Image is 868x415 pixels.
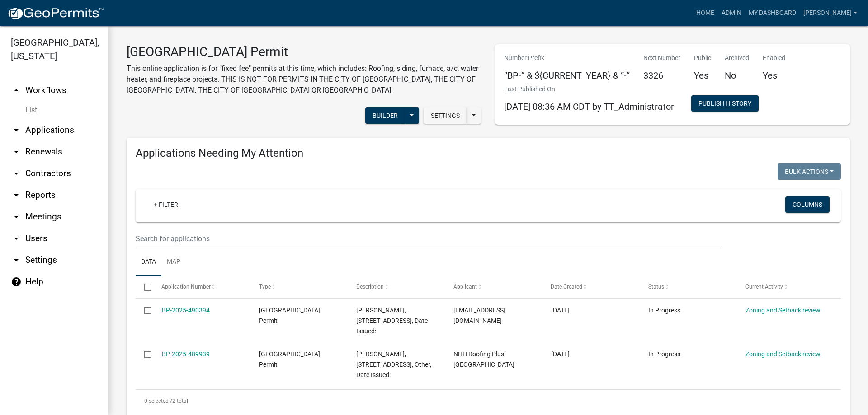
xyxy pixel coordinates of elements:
[737,276,834,298] datatable-header-cell: Current Activity
[11,146,22,157] i: arrow_drop_down
[504,101,674,112] span: [DATE] 08:36 AM CDT by TT_Administrator
[11,168,22,179] i: arrow_drop_down
[424,107,467,124] button: Settings
[504,84,674,94] p: Last Published On
[551,350,570,358] span: 10/08/2025
[648,350,680,358] span: In Progress
[136,248,161,277] a: Data
[11,190,22,201] i: arrow_drop_down
[161,248,186,277] a: Map
[785,196,830,213] button: Columns
[136,229,721,248] input: Search for applications
[745,284,783,290] span: Current Activity
[718,5,745,22] a: Admin
[453,284,477,290] span: Applicant
[11,211,22,222] i: arrow_drop_down
[725,70,749,81] h5: No
[504,70,630,81] h5: “BP-” & ${CURRENT_YEAR} & “-”
[542,276,639,298] datatable-header-cell: Date Created
[800,5,861,22] a: [PERSON_NAME]
[640,276,737,298] datatable-header-cell: Status
[153,276,250,298] datatable-header-cell: Application Number
[259,284,271,290] span: Type
[136,276,153,298] datatable-header-cell: Select
[745,5,800,22] a: My Dashboard
[763,70,785,81] h5: Yes
[693,5,718,22] a: Home
[250,276,348,298] datatable-header-cell: Type
[445,276,542,298] datatable-header-cell: Applicant
[127,44,481,60] h3: [GEOGRAPHIC_DATA] Permit
[453,350,514,368] span: NHH Roofing Plus MN
[745,350,821,358] a: Zoning and Setback review
[348,276,445,298] datatable-header-cell: Description
[643,53,680,63] p: Next Number
[691,95,759,112] button: Publish History
[162,350,210,358] a: BP-2025-489939
[127,63,481,96] p: This online application is for "fixed fee" permits at this time, which includes: Roofing, siding,...
[11,125,22,135] i: arrow_drop_down
[778,163,841,180] button: Bulk Actions
[162,284,211,290] span: Application Number
[356,307,428,335] span: BYRON RICHARDSON, 29691 HELIUM ST NW, Furnace, Date Issued:
[763,53,785,63] p: Enabled
[11,85,22,96] i: arrow_drop_up
[144,398,172,404] span: 0 selected /
[11,276,22,287] i: help
[551,307,570,314] span: 10/09/2025
[648,307,680,314] span: In Progress
[162,307,210,314] a: BP-2025-490394
[745,307,821,314] a: Zoning and Setback review
[11,233,22,244] i: arrow_drop_down
[136,147,841,160] h4: Applications Needing My Attention
[453,307,505,324] span: ic@calldeans.com
[648,284,664,290] span: Status
[356,350,431,378] span: TIMOTHY SWANSON, 2228 COUNTY ROAD 5 NW, Other, Date Issued:
[694,70,711,81] h5: Yes
[259,350,320,368] span: Isanti County Building Permit
[11,255,22,266] i: arrow_drop_down
[146,196,185,213] a: + Filter
[725,53,749,63] p: Archived
[551,284,583,290] span: Date Created
[136,390,841,412] div: 2 total
[504,53,630,63] p: Number Prefix
[356,284,384,290] span: Description
[365,107,405,124] button: Builder
[691,101,759,108] wm-modal-confirm: Workflow Publish History
[259,307,320,324] span: Isanti County Building Permit
[694,53,711,63] p: Public
[643,70,680,81] h5: 3326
